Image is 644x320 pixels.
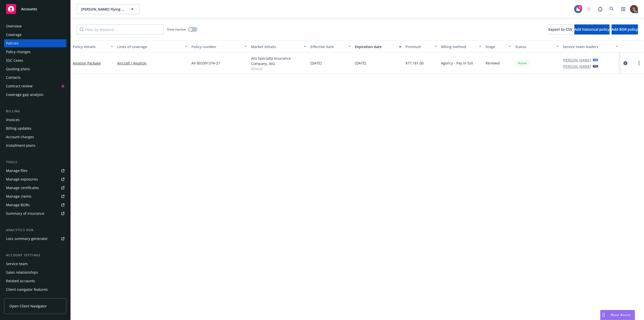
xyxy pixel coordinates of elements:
[618,4,628,14] a: Switch app
[563,44,613,49] div: Service team leaders
[636,60,642,66] a: more
[6,124,31,132] div: Billing updates
[4,133,66,141] a: Account charges
[6,133,34,141] div: Account charges
[310,60,322,66] span: [DATE]
[6,277,35,285] div: Related accounts
[115,41,189,53] button: Lines of coverage
[513,41,561,53] button: Status
[4,268,66,276] a: Sales relationships
[406,44,432,49] div: Premium
[612,27,638,32] span: Add BOR policy
[574,24,610,34] button: Add historical policy
[6,167,27,175] div: Manage files
[4,39,66,47] a: Policies
[310,44,345,49] div: Effective date
[600,310,607,320] div: Drag to move
[4,277,66,285] a: Related accounts
[4,74,66,82] a: Contacts
[6,175,38,183] div: Manage exposures
[6,48,31,56] div: Policy changes
[77,4,140,14] button: [PERSON_NAME] Flying Service Inc (Commercial)
[441,44,476,49] div: Billing method
[6,192,31,200] div: Manage claims
[517,61,527,65] span: Active
[622,60,628,66] a: circleInformation
[6,286,48,294] div: Client navigator features
[117,60,187,66] a: Aircraft / Aviation
[117,44,182,49] div: Lines of coverage
[73,44,108,49] div: Policy details
[81,7,125,12] span: [PERSON_NAME] Flying Service Inc (Commercial)
[21,7,37,11] span: Accounts
[441,60,473,66] span: Agency - Pay in full
[6,39,19,47] div: Policies
[9,303,47,309] span: Open Client Navigator
[486,60,500,66] span: Renewal
[4,116,66,124] a: Invoices
[4,160,66,165] div: Tools
[6,268,38,276] div: Sales relationships
[404,41,439,53] button: Premium
[6,31,22,39] div: Coverage
[612,24,638,34] button: Add BOR policy
[6,184,39,192] div: Manage certificates
[251,66,306,70] span: Show all
[189,41,249,53] button: Policy number
[4,141,66,150] a: Installment plans
[6,116,20,124] div: Invoices
[191,60,220,66] span: AV 003391374-27
[353,41,404,53] button: Expiration date
[484,41,513,53] button: Stage
[4,260,66,268] a: Service team
[630,5,638,13] img: photo
[561,41,620,53] button: Service team leaders
[4,184,66,192] a: Manage certificates
[4,82,66,90] a: Contract review
[6,209,44,218] div: Summary of insurance
[308,41,353,53] button: Effective date
[191,44,241,49] div: Policy number
[71,41,115,53] button: Policy details
[563,64,591,69] a: [PERSON_NAME]
[4,228,66,233] div: Analytics hub
[4,2,66,16] a: Accounts
[4,22,66,30] a: Overview
[6,82,32,90] div: Contract review
[4,175,66,183] a: Manage exposures
[4,192,66,200] a: Manage claims
[251,44,301,49] div: Market details
[6,91,44,99] div: Coverage gap analysis
[355,60,366,66] span: [DATE]
[6,22,22,30] div: Overview
[439,41,484,53] button: Billing method
[584,4,594,14] a: Start snowing
[77,24,164,34] input: Filter by keyword...
[249,41,308,53] button: Market details
[6,260,28,268] div: Service team
[4,253,66,258] div: Account settings
[4,65,66,73] a: Quoting plans
[6,65,30,73] div: Quoting plans
[167,27,186,31] span: Show inactive
[251,56,306,66] div: AIG Specialty Insurance Company, AIG
[515,44,553,49] div: Status
[548,27,572,32] span: Export to CSV
[486,44,506,49] div: Stage
[4,201,66,209] a: Manage BORs
[6,141,35,150] div: Installment plans
[4,31,66,39] a: Coverage
[4,167,66,175] a: Manage files
[4,124,66,132] a: Billing updates
[4,235,66,243] a: Loss summary generator
[6,74,21,82] div: Contacts
[406,60,424,66] span: $77,181.00
[4,48,66,56] a: Policy changes
[578,4,582,9] div: 1
[563,57,591,63] a: [PERSON_NAME]
[607,4,617,14] a: Search
[548,24,572,34] button: Export to CSV
[611,313,631,317] span: Nova Assist
[4,286,66,294] a: Client navigator features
